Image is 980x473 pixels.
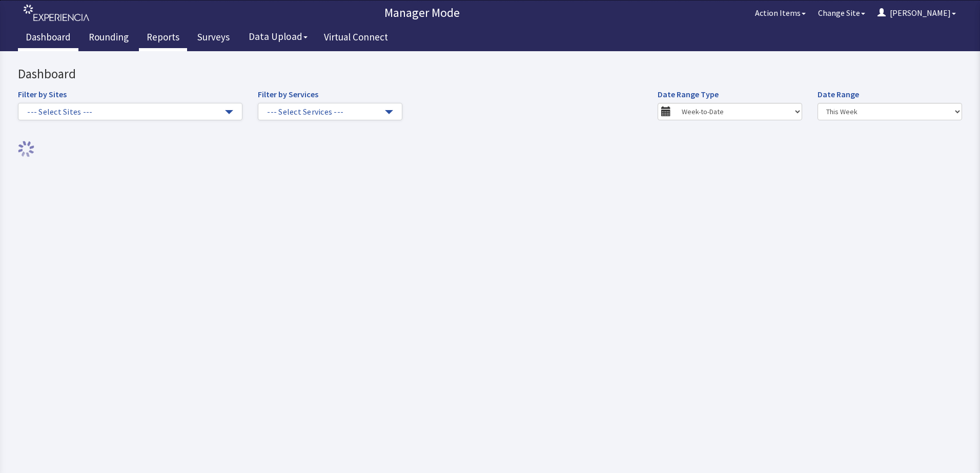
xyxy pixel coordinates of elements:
a: Virtual Connect [316,26,396,51]
a: Surveys [190,26,237,51]
button: Change Site [812,3,871,23]
button: --- Select Sites --- [18,52,242,69]
button: [PERSON_NAME] [871,3,962,23]
a: Dashboard [18,26,78,51]
button: Data Upload [242,27,314,46]
button: --- Select Services --- [258,52,402,69]
img: experiencia_logo.png [24,5,89,21]
h2: Dashboard [18,16,722,30]
label: Filter by Services [258,37,318,49]
label: Filter by Sites [18,37,67,49]
label: Date Range [818,37,859,49]
span: --- Select Services --- [267,55,383,67]
span: --- Select Sites --- [27,55,223,67]
a: Rounding [81,26,136,51]
p: Manager Mode [95,5,749,21]
button: Action Items [749,3,812,23]
label: Date Range Type [658,37,719,49]
a: Reports [139,26,187,51]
